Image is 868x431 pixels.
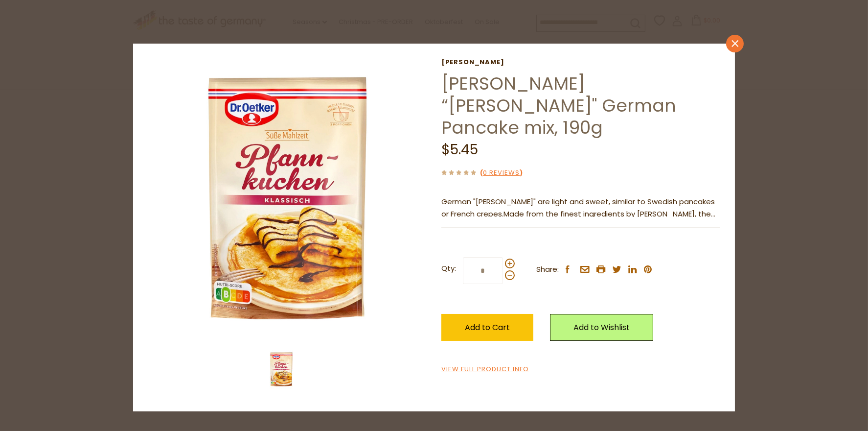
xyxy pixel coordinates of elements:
[441,196,715,219] span: German "[PERSON_NAME]" are light and sweet, similar to Swedish pancakes or French crepes.
[480,168,523,177] span: ( )
[441,314,533,341] button: Add to Cart
[441,71,676,140] a: [PERSON_NAME] “[PERSON_NAME]" German Pancake mix, 190g
[441,140,478,159] span: $5.45
[441,364,529,375] a: View Full Product Info
[441,263,456,275] strong: Qty:
[483,168,520,178] a: 0 Reviews
[441,58,720,66] a: [PERSON_NAME]
[148,58,427,338] img: Dr. Oetker Pfann-kuchen German Pancake Mix
[536,263,559,276] span: Share:
[465,322,510,333] span: Add to Cart
[262,350,301,389] img: Dr. Oetker Pfann-kuchen German Pancake Mix
[441,196,720,220] p: Made from the finest ingredients by [PERSON_NAME], the famous baking supply company based in [GEO...
[463,257,503,284] input: Qty:
[550,314,653,341] a: Add to Wishlist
